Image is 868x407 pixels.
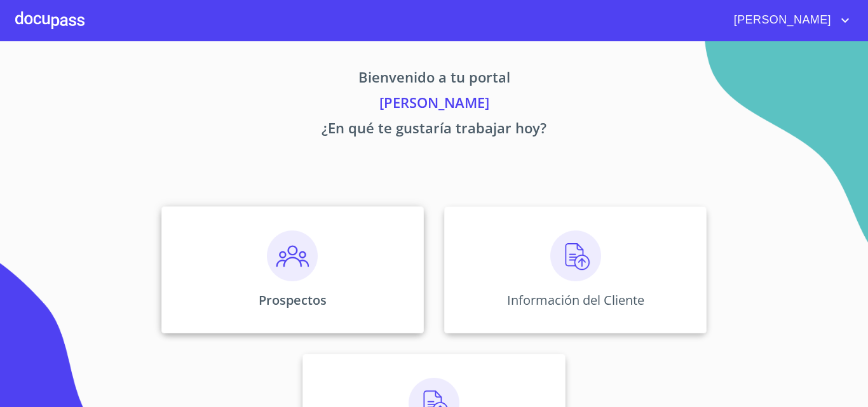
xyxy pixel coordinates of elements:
span: [PERSON_NAME] [724,10,837,30]
p: [PERSON_NAME] [43,92,825,117]
p: Información del Cliente [507,291,644,309]
img: prospectos.png [267,230,318,281]
p: Prospectos [259,291,327,309]
p: ¿En qué te gustaría trabajar hoy? [43,117,825,143]
p: Bienvenido a tu portal [43,67,825,92]
img: carga.png [550,230,601,281]
button: account of current user [724,10,853,30]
